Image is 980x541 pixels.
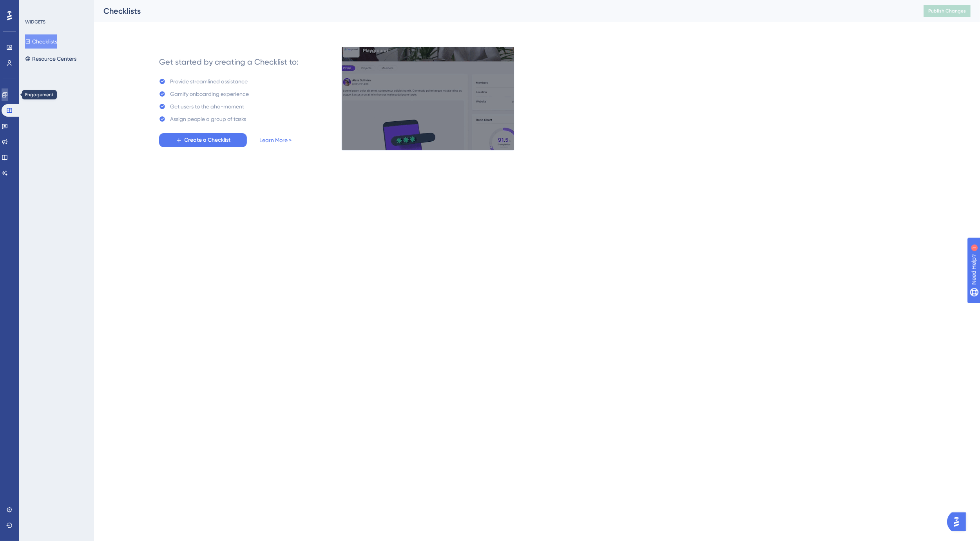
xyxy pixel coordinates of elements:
button: Publish Changes [924,5,971,17]
button: Create a Checklist [159,133,247,147]
iframe: UserGuiding AI Assistant Launcher [947,510,971,534]
span: Publish Changes [928,8,966,14]
span: Create a Checklist [185,135,231,145]
div: Get users to the aha-moment [170,102,244,111]
div: Gamify onboarding experience [170,89,249,99]
a: Learn More > [259,135,292,145]
button: Checklists [25,34,57,49]
div: WIDGETS [25,19,45,25]
div: Checklists [103,5,904,16]
span: Need Help? [18,2,49,11]
div: Get started by creating a Checklist to: [159,56,299,67]
div: Assign people a group of tasks [170,114,246,124]
button: Resource Centers [25,52,76,66]
img: e28e67207451d1beac2d0b01ddd05b56.gif [341,47,514,151]
div: Provide streamlined assistance [170,77,248,86]
div: 1 [54,4,57,10]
